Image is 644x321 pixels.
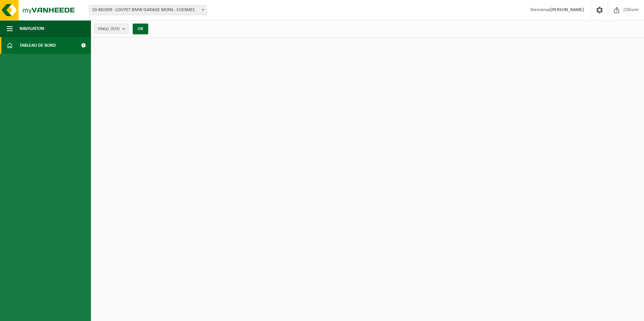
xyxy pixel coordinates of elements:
span: Navigation [20,20,44,37]
span: 10-381939 - LOUYET BMW GARAGE MONS - CUESMES [89,5,207,15]
count: (3/3) [110,27,120,31]
button: OK [133,24,148,34]
span: Site(s) [98,24,120,34]
strong: [PERSON_NAME] [550,7,584,12]
span: Tableau de bord [20,37,56,54]
button: Site(s)(3/3) [94,24,129,34]
span: 10-381939 - LOUYET BMW GARAGE MONS - CUESMES [89,5,206,15]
